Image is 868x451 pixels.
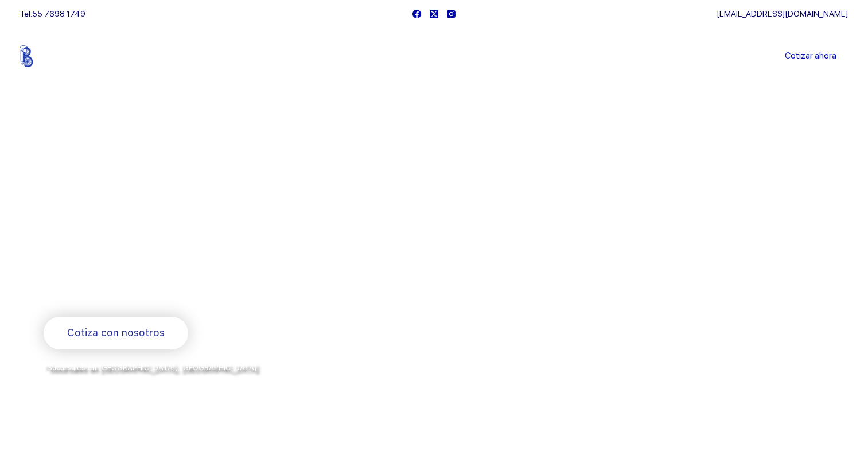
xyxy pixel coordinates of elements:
a: Cotiza con nosotros [44,317,188,349]
a: X (Twitter) [430,10,438,18]
a: Instagram [447,10,456,18]
a: 55 7698 1749 [32,9,85,18]
img: Balerytodo [20,45,92,67]
span: Rodamientos y refacciones industriales [44,287,270,301]
span: *Sucursales en [GEOGRAPHIC_DATA], [GEOGRAPHIC_DATA] [44,363,257,372]
a: [EMAIL_ADDRESS][DOMAIN_NAME] [717,9,848,18]
span: Somos los doctores de la industria [44,196,422,275]
span: Bienvenido a Balerytodo® [44,171,190,185]
span: y envíos a todo [GEOGRAPHIC_DATA] por la paquetería de su preferencia [44,376,321,385]
a: Cotizar ahora [773,45,848,68]
span: Tel. [20,9,85,18]
a: Facebook [412,10,421,18]
span: Cotiza con nosotros [67,325,165,341]
nav: Menu Principal [299,28,569,85]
